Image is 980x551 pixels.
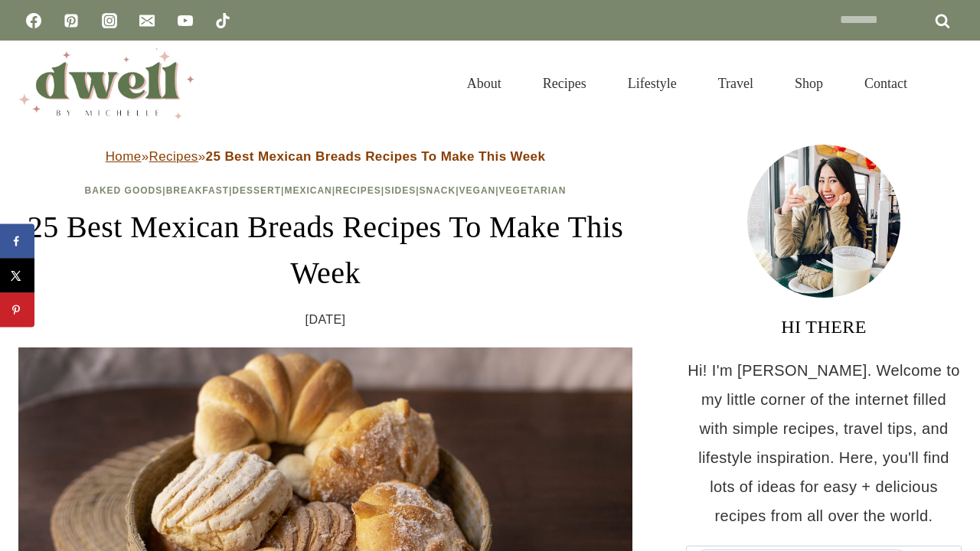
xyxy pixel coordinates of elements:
a: About [446,57,522,110]
a: Vegetarian [499,185,567,196]
a: Lifestyle [607,57,697,110]
a: Instagram [94,5,125,36]
a: Pinterest [56,5,87,36]
a: Snack [420,185,456,196]
a: Mexican [284,185,332,196]
a: Shop [774,57,844,110]
nav: Primary Navigation [446,57,928,110]
a: Recipes [522,57,607,110]
a: Breakfast [166,185,229,196]
strong: 25 Best Mexican Breads Recipes To Make This Week [206,149,546,164]
h3: HI THERE [686,313,962,341]
a: Travel [697,57,774,110]
span: » » [106,149,546,164]
a: Contact [844,57,928,110]
a: TikTok [207,5,238,36]
a: Dessert [232,185,281,196]
time: [DATE] [305,308,346,331]
a: Recipes [335,185,381,196]
img: DWELL by michelle [18,48,194,119]
a: Sides [384,185,416,196]
a: Facebook [18,5,49,36]
button: View Search Form [936,70,962,96]
a: YouTube [170,5,201,36]
a: Email [132,5,162,36]
a: Vegan [459,185,496,196]
span: | | | | | | | | [85,185,567,196]
h1: 25 Best Mexican Breads Recipes To Make This Week [18,204,632,296]
a: Recipes [149,149,198,164]
a: Baked Goods [85,185,163,196]
p: Hi! I'm [PERSON_NAME]. Welcome to my little corner of the internet filled with simple recipes, tr... [686,356,962,530]
a: Home [106,149,142,164]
